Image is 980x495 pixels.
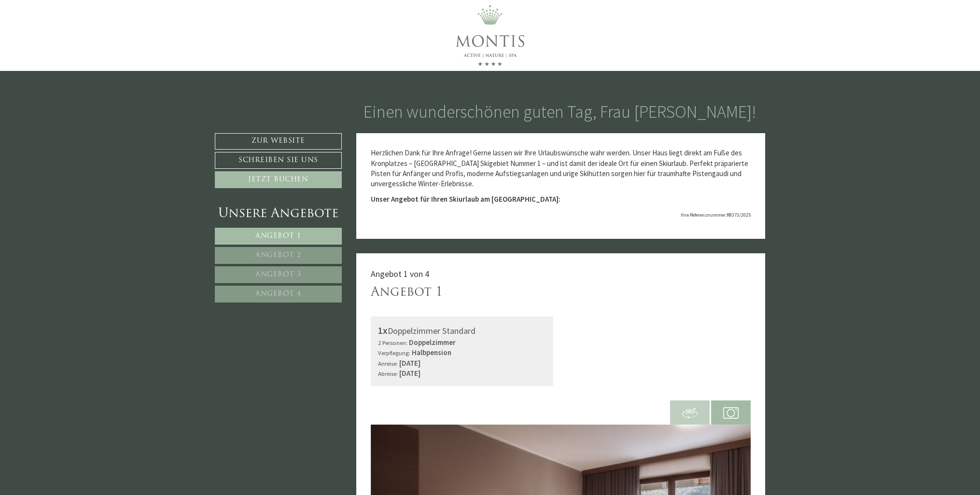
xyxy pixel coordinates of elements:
div: Unsere Angebote [215,205,342,223]
b: [DATE] [399,369,420,378]
img: 360-grad.svg [682,405,698,421]
b: Doppelzimmer [409,338,456,347]
span: Angebot 1 von 4 [371,268,429,279]
a: Schreiben Sie uns [215,152,342,169]
h1: Einen wunderschönen guten Tag, Frau [PERSON_NAME]! [364,102,756,122]
b: [DATE] [399,358,420,368]
small: Verpflegung: [378,349,410,357]
span: Angebot 1 [255,233,301,240]
span: Angebot 4 [255,290,301,298]
strong: Unser Angebot für Ihren Skiurlaub am [GEOGRAPHIC_DATA]: [371,194,560,204]
div: Doppelzimmer Standard [378,324,546,338]
span: Angebot 2 [255,252,301,259]
small: Anreise: [378,359,398,367]
a: Zur Website [215,133,342,150]
p: Herzlichen Dank für Ihre Anfrage! Gerne lassen wir Ihre Urlaubswünsche wahr werden. Unser Haus li... [371,148,751,189]
div: Angebot 1 [371,284,443,302]
b: 1x [378,324,388,336]
span: Angebot 3 [255,271,301,278]
small: Abreise: [378,370,398,377]
small: 2 Personen: [378,339,407,346]
b: Halbpension [412,348,451,357]
img: camera.svg [723,405,739,421]
a: Jetzt buchen [215,171,342,188]
span: Ihre Referenznummer:R8373/2025 [681,212,751,218]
